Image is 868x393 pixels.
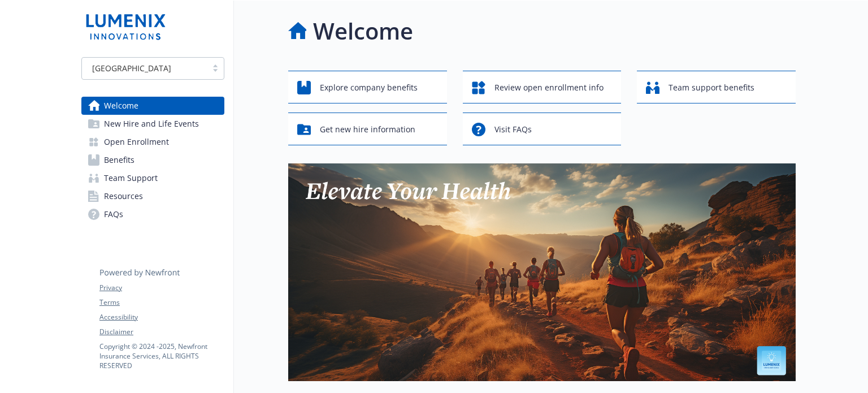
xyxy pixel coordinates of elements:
span: Visit FAQs [494,119,532,140]
a: Benefits [81,151,224,169]
span: Review open enrollment info [494,77,604,98]
a: FAQs [81,205,224,223]
span: FAQs [104,205,123,223]
p: Copyright © 2024 - 2025 , Newfront Insurance Services, ALL RIGHTS RESERVED [99,342,224,370]
h1: Welcome [313,14,413,48]
a: Open Enrollment [81,133,224,151]
img: overview page banner [288,163,796,381]
span: Benefits [104,151,134,169]
a: Terms [99,297,224,308]
button: Get new hire information [288,113,447,145]
span: Welcome [104,97,138,115]
span: [GEOGRAPHIC_DATA] [92,62,171,74]
a: Resources [81,187,224,205]
button: Review open enrollment info [463,71,622,103]
span: New Hire and Life Events [104,115,199,133]
button: Explore company benefits [288,71,447,103]
a: Team Support [81,169,224,187]
a: Welcome [81,97,224,115]
a: Disclaimer [99,327,224,337]
span: Team Support [104,169,158,187]
span: Explore company benefits [320,77,418,98]
button: Visit FAQs [463,113,622,145]
button: Team support benefits [637,71,796,103]
span: Resources [104,187,143,205]
span: Team support benefits [669,77,754,98]
span: [GEOGRAPHIC_DATA] [88,62,201,74]
a: Privacy [99,283,224,293]
a: Accessibility [99,312,224,322]
span: Get new hire information [320,119,415,140]
span: Open Enrollment [104,133,169,151]
a: New Hire and Life Events [81,115,224,133]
